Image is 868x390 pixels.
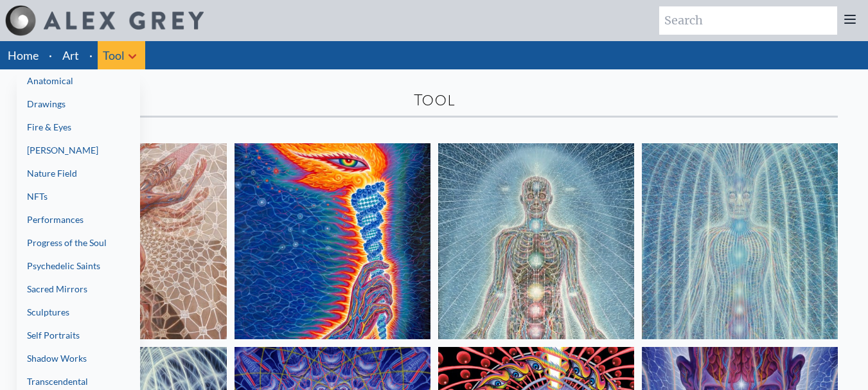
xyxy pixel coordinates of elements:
[17,254,140,278] a: Psychedelic Saints
[17,69,140,93] a: Anatomical
[17,162,140,185] a: Nature Field
[17,139,140,162] a: [PERSON_NAME]
[17,116,140,139] a: Fire & Eyes
[17,185,140,208] a: NFTs
[17,301,140,324] a: Sculptures
[17,208,140,231] a: Performances
[17,231,140,254] a: Progress of the Soul
[17,324,140,347] a: Self Portraits
[17,278,140,301] a: Sacred Mirrors
[17,347,140,370] a: Shadow Works
[17,93,140,116] a: Drawings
